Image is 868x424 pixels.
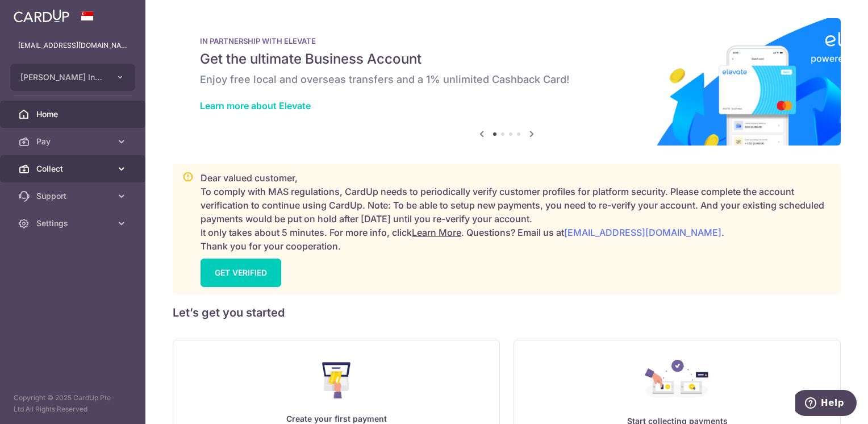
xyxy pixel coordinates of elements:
[201,171,831,253] p: Dear valued customer, To comply with MAS regulations, CardUp needs to periodically verify custome...
[200,100,311,111] a: Learn more about Elevate
[322,362,351,398] img: Make Payment
[200,50,813,68] h5: Get the ultimate Business Account
[795,390,857,418] iframe: Opens a widget where you can find more information
[201,259,281,287] a: GET VERIFIED
[200,73,813,86] h6: Enjoy free local and overseas transfers and a 1% unlimited Cashback Card!
[36,109,111,120] span: Home
[20,72,105,83] span: [PERSON_NAME] International School Pte Ltd
[200,36,813,45] p: IN PARTNERSHIP WITH ELEVATE
[36,163,111,174] span: Collect
[18,40,127,51] p: [EMAIL_ADDRESS][DOMAIN_NAME]
[36,218,111,229] span: Settings
[173,304,841,322] h5: Let’s get you started
[412,227,461,238] a: Learn More
[173,18,841,146] img: Renovation banner
[645,360,710,401] img: Collect Payment
[10,64,135,91] button: [PERSON_NAME] International School Pte Ltd
[36,136,111,147] span: Pay
[36,190,111,202] span: Support
[14,9,69,23] img: CardUp
[564,227,721,238] a: [EMAIL_ADDRESS][DOMAIN_NAME]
